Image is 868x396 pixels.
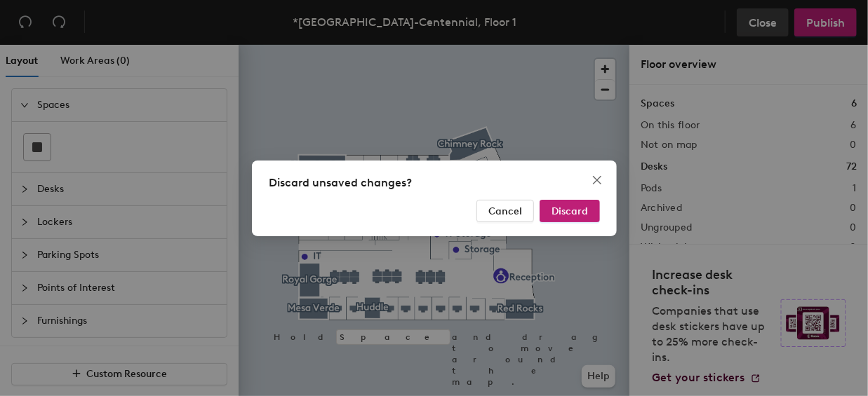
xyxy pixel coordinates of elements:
[586,175,608,186] span: Close
[586,169,608,191] button: Close
[540,200,600,222] button: Discard
[476,200,534,222] button: Cancel
[269,175,600,191] div: Discard unsaved changes?
[488,205,522,217] span: Cancel
[552,205,588,217] span: Discard
[592,175,603,186] span: close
